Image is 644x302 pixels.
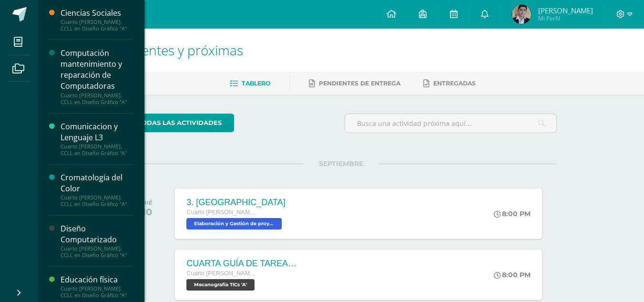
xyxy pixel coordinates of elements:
span: Mecanografía TICs 'A' [186,279,255,291]
div: Comunicacion y Lenguaje L3 [61,121,133,143]
a: Pendientes de entrega [309,76,400,91]
span: Tablero [242,80,270,87]
div: 3. [GEOGRAPHIC_DATA] [186,198,285,208]
span: Mi Perfil [538,14,593,22]
div: 8:00 PM [494,209,531,218]
div: Cuarto [PERSON_NAME]. CCLL en Diseño Gráfico "A" [61,285,133,299]
a: Ciencias SocialesCuarto [PERSON_NAME]. CCLL en Diseño Gráfico "A" [61,8,133,32]
span: Elaboración y Gestión de proyectos 'A' [186,218,282,229]
div: Cromatología del Color [61,172,133,194]
div: Cuarto [PERSON_NAME]. CCLL en Diseño Gráfico "A" [61,92,133,105]
div: Educación física [61,274,133,285]
span: Cuarto [PERSON_NAME]. CCLL en Diseño Gráfico [186,270,258,277]
div: CUARTA GUÍA DE TAREAS DEL CUARTO BIMESTRE [186,259,301,269]
div: MIÉ [142,199,153,206]
span: Entregadas [433,80,476,87]
div: Cuarto [PERSON_NAME]. CCLL en Diseño Gráfico "A" [61,194,133,208]
a: Comunicacion y Lenguaje L3Cuarto [PERSON_NAME]. CCLL en Diseño Gráfico "A" [61,121,133,156]
div: 10 [142,206,153,218]
a: Tablero [230,76,270,91]
div: Computación mantenimiento y reparación de Computadoras [61,48,133,92]
span: Actividades recientes y próximas [50,41,243,59]
img: 0e897e71f3e6f6ea8e502af4794bf57e.png [512,5,531,24]
input: Busca una actividad próxima aquí... [345,114,556,133]
span: [PERSON_NAME] [538,6,593,15]
div: Cuarto [PERSON_NAME]. CCLL en Diseño Gráfico "A" [61,19,133,32]
a: Educación físicaCuarto [PERSON_NAME]. CCLL en Diseño Gráfico "A" [61,274,133,299]
a: Entregadas [423,76,476,91]
span: SEPTIEMBRE [304,159,378,168]
a: Diseño ComputarizadoCuarto [PERSON_NAME]. CCLL en Diseño Gráfico "A" [61,223,133,259]
div: Cuarto [PERSON_NAME]. CCLL en Diseño Gráfico "A" [61,245,133,259]
div: 8:00 PM [494,271,531,279]
a: todas las Actividades [125,114,234,132]
a: Computación mantenimiento y reparación de ComputadorasCuarto [PERSON_NAME]. CCLL en Diseño Gráfic... [61,48,133,105]
span: Pendientes de entrega [319,80,400,87]
a: Cromatología del ColorCuarto [PERSON_NAME]. CCLL en Diseño Gráfico "A" [61,172,133,208]
div: Cuarto [PERSON_NAME]. CCLL en Diseño Gráfico "A" [61,143,133,156]
div: Diseño Computarizado [61,223,133,245]
div: Ciencias Sociales [61,8,133,19]
span: Cuarto [PERSON_NAME]. CCLL en Diseño Gráfico [186,209,258,216]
